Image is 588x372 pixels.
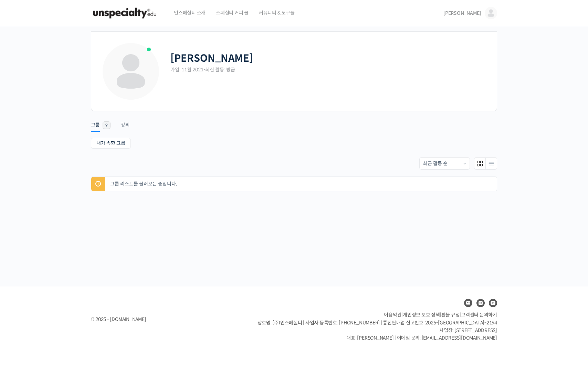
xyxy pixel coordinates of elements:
[203,67,205,73] span: •
[91,138,497,150] nav: Sub Menu
[91,122,100,132] div: 그룹
[91,113,111,130] a: 그룹 9
[443,10,481,16] span: [PERSON_NAME]
[121,113,130,131] a: 강의
[121,122,130,132] div: 강의
[91,138,131,149] a: 내가 속한 그룹
[403,312,440,318] a: 개인정보 보호 정책
[441,312,460,318] a: 환불 규정
[384,312,401,318] a: 이용약관
[170,67,486,73] div: 가입: 11월 2021 최신 활동: 방금
[258,311,497,342] p: | | | 상호명: (주)언스페셜티 | 사업자 등록번호: [PHONE_NUMBER] | 통신판매업 신고번호: 2025-[GEOGRAPHIC_DATA]-2194 사업장: [ST...
[461,312,497,318] span: 고객센터 문의하기
[91,113,497,130] nav: Primary menu
[91,315,240,324] div: © 2025 - [DOMAIN_NAME]
[102,42,160,101] img: Profile photo of 김디노
[170,52,253,64] h2: [PERSON_NAME]
[108,177,497,191] p: 그룹 리스트를 불러오는 중입니다.
[103,121,111,129] span: 9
